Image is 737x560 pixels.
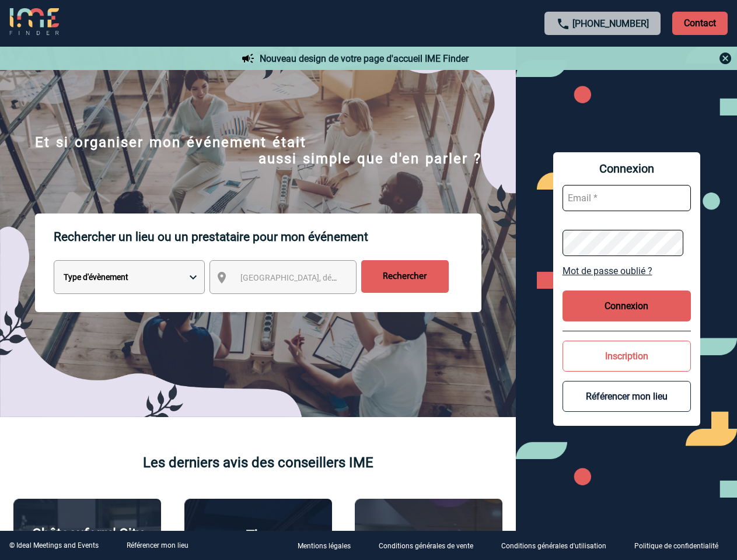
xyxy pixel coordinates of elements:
p: Contact [672,12,728,35]
div: © Ideal Meetings and Events [9,541,99,549]
p: The [GEOGRAPHIC_DATA] [191,527,326,560]
a: Conditions générales de vente [369,540,492,551]
a: Politique de confidentialité [625,540,737,551]
p: Mentions légales [298,542,351,551]
img: call-24-px.png [556,17,570,31]
p: Politique de confidentialité [634,542,718,551]
button: Inscription [563,341,691,372]
p: Conditions générales de vente [379,542,473,551]
a: Mot de passe oublié ? [563,265,691,276]
a: [PHONE_NUMBER] [572,18,649,29]
button: Référencer mon lieu [563,381,691,412]
a: Conditions générales d'utilisation [492,540,625,551]
a: Mentions légales [288,540,369,551]
p: Conditions générales d'utilisation [501,542,606,551]
p: Châteauform' City [GEOGRAPHIC_DATA] [20,526,155,558]
input: Email * [563,185,691,211]
a: Référencer mon lieu [127,541,188,549]
button: Connexion [563,290,691,321]
p: Agence 2ISD [389,528,469,545]
span: Connexion [563,162,691,176]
